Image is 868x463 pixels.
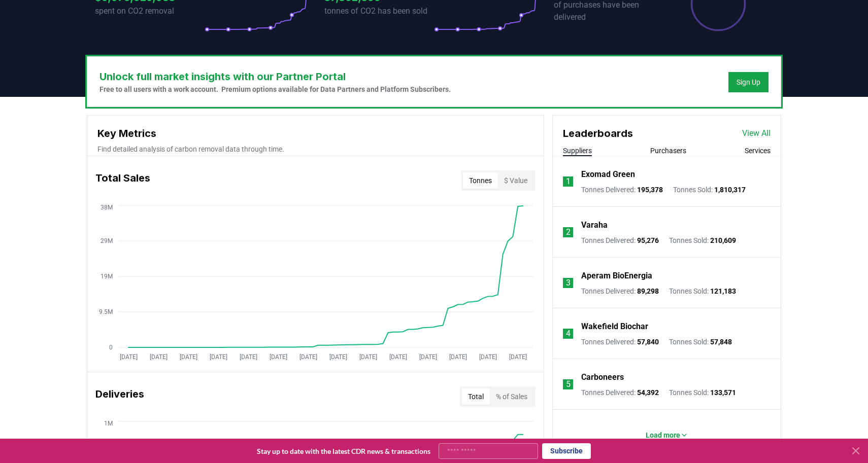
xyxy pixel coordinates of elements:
[463,172,498,189] button: Tonnes
[180,353,197,361] tspan: [DATE]
[581,270,652,282] a: Aperam BioEnergia
[673,185,746,195] p: Tonnes Sold :
[95,386,144,407] h3: Deliveries
[97,144,533,154] p: Find detailed analysis of carbon removal data through time.
[669,387,736,398] p: Tonnes Sold :
[509,353,527,361] tspan: [DATE]
[498,172,533,189] button: $ Value
[710,338,732,346] span: 57,848
[462,388,490,405] button: Total
[99,308,113,315] tspan: 9.5M
[101,237,113,244] tspan: 29M
[419,353,437,361] tspan: [DATE]
[742,127,771,139] a: View All
[479,353,497,361] tspan: [DATE]
[581,371,624,383] a: Carboneers
[240,353,257,361] tspan: [DATE]
[566,328,571,340] p: 4
[737,77,760,87] a: Sign Up
[563,146,592,156] button: Suppliers
[566,277,571,289] p: 3
[581,219,608,231] a: Varaha
[563,126,633,141] h3: Leaderboards
[95,5,205,17] p: spent on CO2 removal
[646,430,680,440] p: Load more
[638,425,696,445] button: Load more
[101,273,113,280] tspan: 19M
[637,388,659,397] span: 54,392
[101,204,113,211] tspan: 38M
[581,168,635,181] a: Exomad Green
[449,353,467,361] tspan: [DATE]
[650,146,686,156] button: Purchasers
[637,186,663,194] span: 195,378
[581,286,659,296] p: Tonnes Delivered :
[490,388,533,405] button: % of Sales
[745,146,771,156] button: Services
[637,236,659,244] span: 95,276
[99,69,451,84] h3: Unlock full market insights with our Partner Portal
[581,235,659,245] p: Tonnes Delivered :
[669,286,736,296] p: Tonnes Sold :
[566,175,571,188] p: 1
[581,320,648,333] a: Wakefield Biochar
[97,126,533,141] h3: Key Metrics
[210,353,227,361] tspan: [DATE]
[669,235,736,245] p: Tonnes Sold :
[389,353,407,361] tspan: [DATE]
[714,186,746,194] span: 1,810,317
[728,72,769,92] button: Sign Up
[329,353,347,361] tspan: [DATE]
[359,353,377,361] tspan: [DATE]
[566,378,571,390] p: 5
[99,84,451,94] p: Free to all users with a work account. Premium options available for Data Partners and Platform S...
[637,338,659,346] span: 57,840
[581,337,659,347] p: Tonnes Delivered :
[109,344,113,351] tspan: 0
[270,353,287,361] tspan: [DATE]
[95,170,150,191] h3: Total Sales
[299,353,317,361] tspan: [DATE]
[324,5,434,17] p: tonnes of CO2 has been sold
[120,353,138,361] tspan: [DATE]
[150,353,168,361] tspan: [DATE]
[104,420,113,427] tspan: 1M
[581,387,659,398] p: Tonnes Delivered :
[566,226,571,238] p: 2
[637,287,659,295] span: 89,298
[710,236,736,244] span: 210,609
[669,337,732,347] p: Tonnes Sold :
[710,287,736,295] span: 121,183
[581,185,663,195] p: Tonnes Delivered :
[710,388,736,397] span: 133,571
